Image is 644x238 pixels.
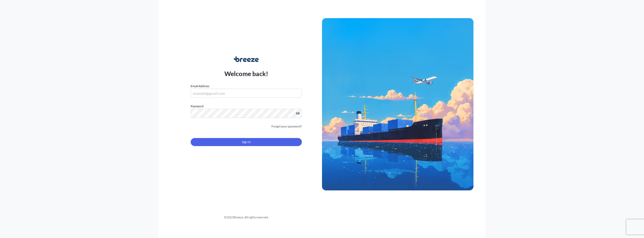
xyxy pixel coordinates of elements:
p: Welcome back! [224,70,268,78]
button: Show password [296,111,300,115]
input: example@gmail.com [191,89,302,98]
span: Sign In [242,140,251,145]
label: Email Address [191,84,209,89]
button: Sign In [191,138,302,146]
a: Forgot your password? [271,124,302,129]
img: Ship illustration [322,18,473,190]
label: Password [191,104,302,109]
div: © 2025 Breeze. All rights reserved. [171,215,322,220]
